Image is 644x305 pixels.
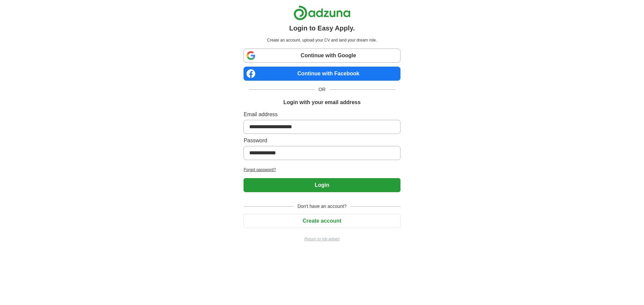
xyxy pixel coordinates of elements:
[289,23,355,33] h1: Login to Easy Apply.
[244,178,400,192] button: Login
[244,167,400,173] a: Forgot password?
[244,49,400,63] a: Continue with Google
[283,98,361,106] h1: Login with your email address
[244,236,400,242] a: Return to job advert
[293,5,351,20] img: Adzuna logo
[244,214,400,228] button: Create account
[244,218,400,224] a: Create account
[244,67,400,81] a: Continue with Facebook
[244,137,400,145] label: Password
[293,203,351,210] span: Don't have an account?
[244,110,400,119] label: Email address
[315,86,330,93] span: OR
[245,37,399,43] p: Create an account, upload your CV and land your dream role.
